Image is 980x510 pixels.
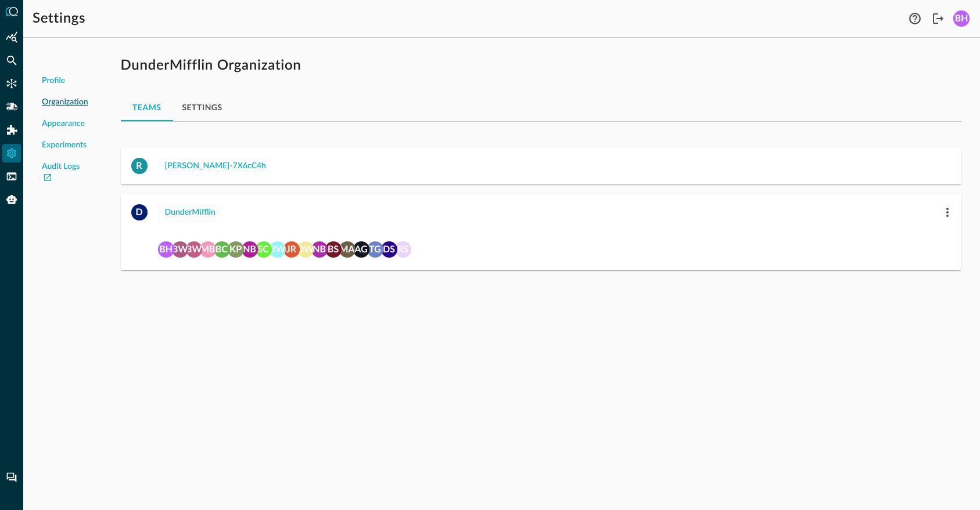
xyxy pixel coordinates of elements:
[2,468,21,487] div: Chat
[172,241,188,258] div: BW
[325,240,342,256] span: Billy Smith
[214,241,230,258] div: BC
[2,190,21,209] div: Query Agent
[42,96,88,108] span: Organization
[270,241,286,258] div: BW
[42,161,88,185] a: Audit Logs
[2,144,21,162] div: Settings
[2,167,21,186] div: FSQL
[395,241,411,258] div: RS
[339,240,356,256] span: Matt Anthony
[121,56,961,75] h1: DunderMifflin Organization
[311,241,328,258] div: NB
[33,9,85,28] h1: Settings
[906,9,924,28] button: Help
[200,240,216,256] span: mike.bousquet@secdataops.com
[367,241,383,258] div: TG
[297,241,314,258] div: DW
[173,93,232,121] button: Settings
[256,240,272,256] span: Stacey Curtis
[283,241,300,258] div: JR
[283,240,300,256] span: Jonathan Rau
[131,158,148,174] div: R
[325,241,342,258] div: BS
[270,240,286,256] span: Brian Way
[381,240,397,256] span: dhiraj.sharan+demo@secdataops.com
[311,240,328,256] span: neal.bridges@secdataops.com
[42,118,85,130] span: Appearance
[3,121,21,139] div: Addons
[158,240,174,256] span: Blake Harris
[2,74,21,93] div: Connectors
[200,241,216,258] div: MB
[2,97,21,116] div: Pipelines
[121,93,173,121] button: Teams
[242,241,258,258] div: NB
[186,240,202,256] span: brian.way@secdataops.com
[929,9,947,28] button: Logout
[242,240,258,256] span: neal.bridges@gmail.com
[42,75,65,87] span: Profile
[158,157,273,175] button: [PERSON_NAME]-7X6cC4h
[256,241,272,258] div: SC
[214,240,230,256] span: bonnie.carberry@secdataops.com
[297,240,314,256] span: david.wheeler88+demo@gmail.com
[158,203,222,222] button: DunderMifflin
[353,240,369,256] span: aejay.goehring+dundermifflin@gmail.com
[2,51,21,70] div: Federated Search
[186,241,202,258] div: BW
[158,241,174,258] div: BH
[228,240,244,256] span: Kyle Putnam
[367,240,383,256] span: technocrats+go@gmail.com
[2,28,21,46] div: Summary Insights
[395,240,411,256] span: Rob Shepherd
[353,241,369,258] div: AG
[339,241,356,258] div: MA
[381,241,397,258] div: DS
[42,139,87,151] span: Experiments
[131,204,148,220] div: D
[228,241,244,258] div: KP
[953,10,970,27] div: BH
[172,240,188,256] span: brian.way+onboarding@secdataops.com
